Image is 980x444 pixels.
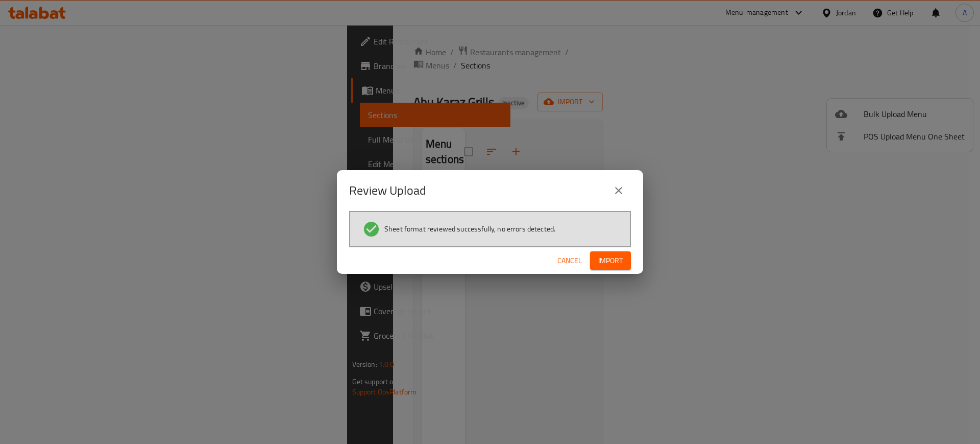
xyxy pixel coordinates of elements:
[606,178,631,203] button: close
[384,224,555,234] span: Sheet format reviewed successfully, no errors detected.
[557,254,582,267] span: Cancel
[590,251,631,270] button: Import
[598,254,623,267] span: Import
[349,182,426,199] h2: Review Upload
[553,251,586,270] button: Cancel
